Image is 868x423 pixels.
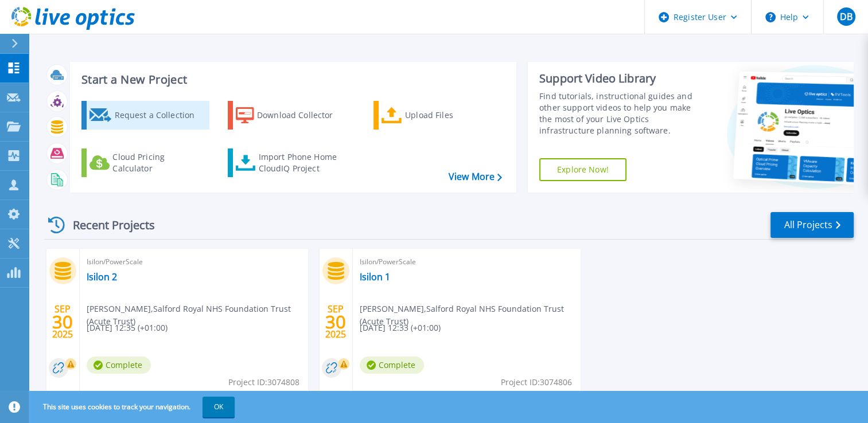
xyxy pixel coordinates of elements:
[360,322,441,334] span: [DATE] 12:33 (+01:00)
[87,303,308,328] span: [PERSON_NAME] , Salford Royal NHS Foundation Trust (Acute Trust)
[44,211,170,239] div: Recent Projects
[114,104,206,127] div: Request a Collection
[373,101,501,130] a: Upload Files
[325,301,347,343] div: SEP 2025
[257,104,349,127] div: Download Collector
[501,376,572,389] span: Project ID: 3074806
[405,104,497,127] div: Upload Files
[360,357,424,374] span: Complete
[81,148,209,177] a: Cloud Pricing Calculator
[228,101,356,130] a: Download Collector
[449,171,502,182] a: View More
[360,256,574,268] span: Isilon/PowerScale
[360,303,581,328] span: [PERSON_NAME] , Salford Royal NHS Foundation Trust (Acute Trust)
[32,397,235,417] span: This site uses cookies to track your navigation.
[52,301,73,343] div: SEP 2025
[325,317,346,327] span: 30
[81,101,209,130] a: Request a Collection
[360,271,390,283] a: Isilon 1
[112,151,204,174] div: Cloud Pricing Calculator
[228,376,299,389] span: Project ID: 3074808
[87,256,301,268] span: Isilon/PowerScale
[770,212,854,238] a: All Projects
[203,397,235,417] button: OK
[87,357,151,374] span: Complete
[52,317,73,327] span: 30
[87,322,168,334] span: [DATE] 12:35 (+01:00)
[539,158,626,181] a: Explore Now!
[539,91,703,136] div: Find tutorials, instructional guides and other support videos to help you make the most of your L...
[81,73,501,86] h3: Start a New Project
[839,12,852,21] span: DB
[258,151,348,174] div: Import Phone Home CloudIQ Project
[87,271,117,283] a: Isilon 2
[539,71,703,86] div: Support Video Library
